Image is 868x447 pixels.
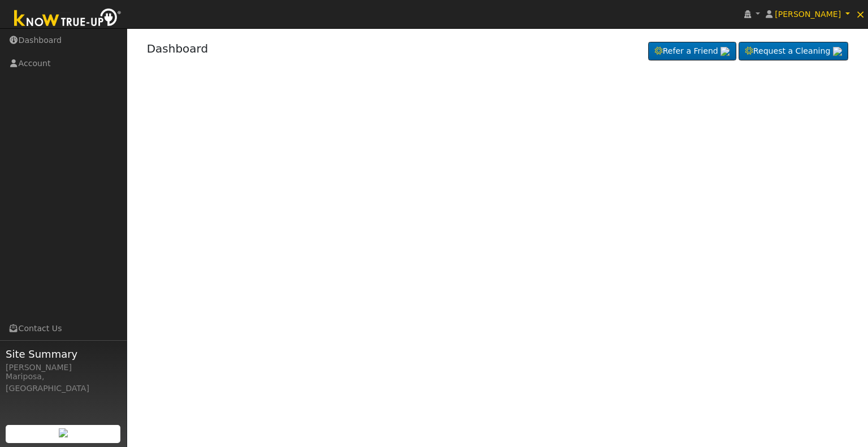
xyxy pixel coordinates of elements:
span: × [856,7,865,21]
a: Refer a Friend [648,42,736,61]
span: [PERSON_NAME] [775,10,841,19]
img: retrieve [833,47,842,56]
img: Know True-Up [8,6,127,32]
img: retrieve [721,47,730,56]
div: [PERSON_NAME] [6,362,121,374]
img: retrieve [59,428,68,437]
a: Request a Cleaning [739,42,848,61]
div: Mariposa, [GEOGRAPHIC_DATA] [6,371,121,394]
span: Site Summary [6,346,121,362]
a: Dashboard [147,42,209,55]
